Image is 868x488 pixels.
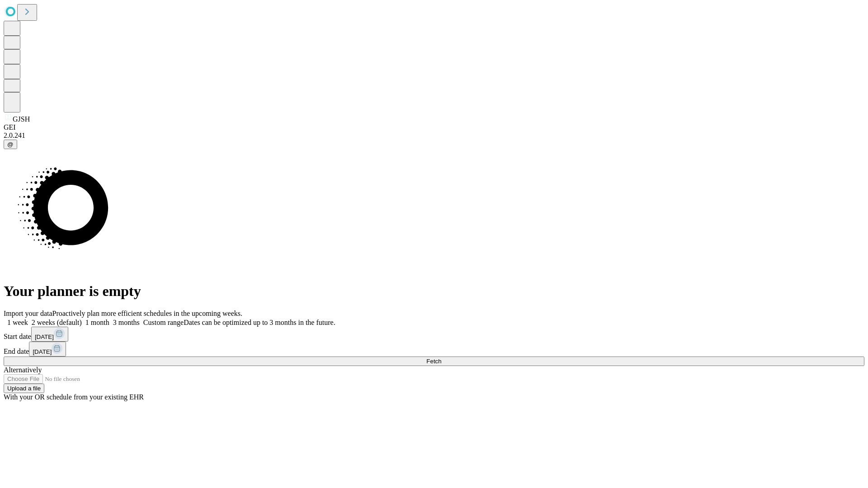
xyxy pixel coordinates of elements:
span: Fetch [426,358,441,365]
div: Start date [4,327,864,342]
span: Import your data [4,310,52,317]
span: 1 month [85,319,109,326]
div: GEI [4,123,864,131]
span: Proactively plan more efficient schedules in the upcoming weeks. [52,310,242,317]
div: End date [4,342,864,357]
span: Dates can be optimized up to 3 months in the future. [184,319,335,326]
span: 2 weeks (default) [32,319,82,326]
span: 3 months [113,319,140,326]
span: 1 week [7,319,28,326]
button: Upload a file [4,384,44,393]
h1: Your planner is empty [4,283,864,300]
span: Custom range [143,319,184,326]
span: [DATE] [35,333,54,340]
div: 2.0.241 [4,131,864,140]
button: [DATE] [29,342,66,357]
button: @ [4,140,17,149]
span: @ [7,141,14,148]
span: GJSH [13,115,30,123]
span: With your OR schedule from your existing EHR [4,393,144,401]
button: Fetch [4,357,864,366]
button: [DATE] [31,327,68,342]
span: [DATE] [33,348,52,355]
span: Alternatively [4,366,42,374]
